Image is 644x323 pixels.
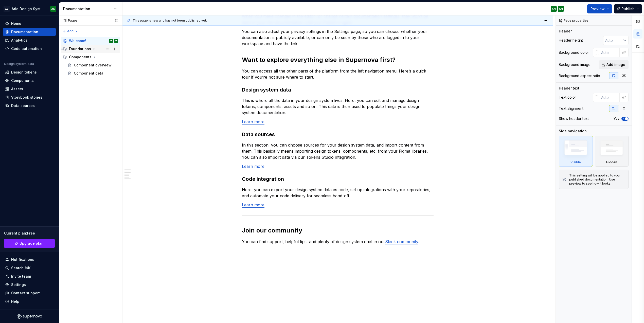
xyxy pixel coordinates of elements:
div: Header height [559,38,583,43]
h3: Code integration [242,175,434,183]
div: Show header text [559,116,589,121]
div: Design system data [4,62,34,66]
div: Documentation [11,29,38,34]
a: Learn more [242,202,264,207]
button: Notifications [3,256,56,264]
a: Code automation [3,45,56,53]
div: Foundations [61,45,120,53]
button: Publish [614,4,642,13]
div: Side navigation [559,129,587,134]
div: Components [61,53,120,61]
input: Auto [599,48,620,57]
div: Foundations [69,46,91,51]
div: Component overview [74,63,112,68]
div: Components [11,78,34,83]
input: Auto [599,93,620,102]
div: Pages [61,19,78,23]
button: Preview [587,4,612,13]
div: Text alignment [559,106,583,111]
button: ASAria Design SystemAN [1,3,58,14]
div: Code automation [11,46,42,51]
div: Design tokens [11,70,37,75]
div: Help [11,299,19,304]
a: Component detail [66,69,120,77]
div: Visible [559,136,593,167]
div: Background image [559,62,591,67]
div: Assets [11,86,23,92]
h2: Want to explore everything else in Supernova first? [242,56,434,64]
div: Invite team [11,274,31,279]
div: Storybook stories [11,95,42,100]
a: Documentation [3,28,56,36]
div: Contact support [11,291,40,296]
span: Upgrade plan [20,241,44,246]
p: This is where all the data in your design system lives. Here, you can edit and manage design toke... [242,97,434,116]
button: Search ⌘K [3,264,56,272]
div: Notifications [11,257,34,262]
div: Aria Design System [12,6,44,11]
p: You can access all the other parts of the platform from the left navigation menu. Here’s a quick ... [242,68,434,80]
div: Text color [559,95,576,100]
a: Component overview [66,61,120,69]
span: Add [67,29,74,33]
p: px [623,38,627,42]
span: Publish [621,6,635,11]
div: Analytics [11,38,27,43]
a: Welcome!ANAN [61,37,120,45]
div: Components [69,55,92,60]
a: Data sources [3,102,56,110]
div: AN [552,7,556,11]
a: Home [3,20,56,28]
div: Current plan : Free [4,231,55,236]
a: Analytics [3,36,56,44]
button: Help [3,297,56,306]
div: Welcome! [69,38,86,43]
a: Assets [3,85,56,93]
div: Background aspect ratio [559,73,600,78]
a: Components [3,77,56,85]
div: AN [110,38,112,43]
div: AS [4,6,10,12]
div: AN [559,7,563,11]
div: Settings [11,282,26,287]
div: Component detail [74,71,105,76]
div: Page tree [61,37,120,77]
div: Data sources [11,103,35,108]
a: Invite team [3,272,56,280]
a: Design tokens [3,68,56,76]
span: Preview [591,6,605,11]
div: Home [11,21,21,26]
p: In this section, you can choose sources for your design system data, and import content from them... [242,142,434,160]
div: Search ⌘K [11,265,30,271]
a: Storybook stories [3,93,56,101]
div: Header text [559,86,579,91]
span: Add image [606,62,625,67]
span: This page is new and has not been published yet. [133,19,207,23]
div: Visible [570,160,581,164]
h3: Design system data [242,86,434,93]
div: Documentation [63,6,111,11]
a: Learn more [242,119,264,124]
a: Learn more [242,164,264,169]
div: Background color [559,50,589,55]
div: Header [559,29,572,34]
p: You can find support, helpful tips, and plenty of design system chat in our . [242,239,434,245]
div: AN [115,38,117,43]
a: Settings [3,281,56,289]
label: Yes [614,117,619,121]
a: Slack community [385,239,418,244]
svg: Supernova Logo [17,314,42,319]
button: Add [61,28,80,35]
button: Add image [599,60,629,69]
h2: Join our community [242,226,434,235]
h3: Data sources [242,131,434,138]
p: Here, you can export your design system data as code, set up integrations with your repositories,... [242,187,434,199]
div: AN [51,7,55,11]
div: Hidden [606,160,617,164]
div: Hidden [595,136,629,167]
p: You can also adjust your privacy settings in the Settings page, so you can choose whether your do... [242,28,434,47]
button: Contact support [3,289,56,297]
div: This setting will be applied to your published documentation. Use preview to see how it looks. [569,173,625,186]
a: Upgrade plan [4,239,55,248]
